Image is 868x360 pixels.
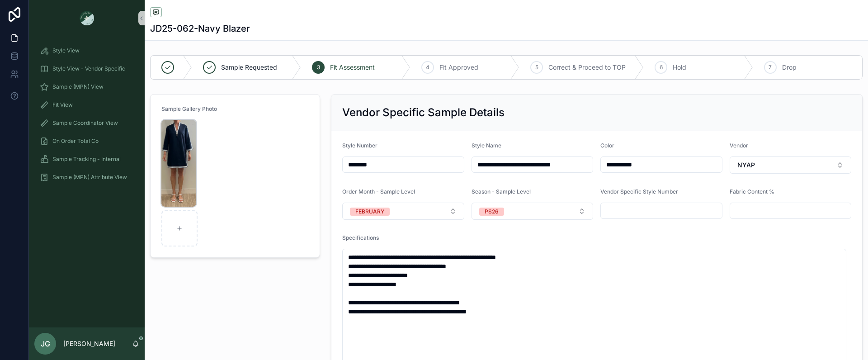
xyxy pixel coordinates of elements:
span: Sample Coordinator View [52,119,118,127]
a: On Order Total Co [34,133,139,149]
button: Select Button [342,203,464,220]
button: Select Button [472,203,594,220]
span: Correct & Proceed to TOP [548,63,626,72]
div: FEBRUARY [355,208,384,216]
div: PS26 [485,208,499,216]
span: Sample Requested [221,63,277,72]
span: JG [41,338,50,349]
span: 7 [769,64,772,71]
span: Hold [673,63,686,72]
span: Drop [782,63,797,72]
span: 3 [317,64,320,71]
span: Vendor Specific Style Number [600,188,678,195]
span: Season - Sample Level [472,188,531,195]
span: Sample Tracking - Internal [52,156,121,163]
span: Color [600,142,614,149]
a: Sample Coordinator View [34,115,139,131]
span: Style View - Vendor Specific [52,65,125,72]
span: 5 [535,64,538,71]
a: Sample Tracking - Internal [34,151,139,167]
span: Sample (MPN) View [52,83,104,90]
span: Fit Approved [439,63,478,72]
h1: JD25-062-Navy Blazer [150,22,250,35]
span: Fit View [52,101,73,109]
span: Specifications [342,234,379,241]
a: Fit View [34,97,139,113]
span: 6 [660,64,663,71]
span: Style Name [472,142,501,149]
a: Style View - Vendor Specific [34,61,139,77]
button: Select Button [730,156,852,174]
span: Style View [52,47,80,54]
span: Fabric Content % [730,188,774,195]
a: Sample (MPN) Attribute View [34,169,139,185]
span: Vendor [730,142,748,149]
span: On Order Total Co [52,137,99,145]
span: NYAP [737,161,755,170]
span: Sample Gallery Photo [161,105,217,112]
img: App logo [80,11,94,25]
span: 4 [426,64,429,71]
p: [PERSON_NAME] [63,339,115,348]
a: Style View [34,43,139,59]
span: Order Month - Sample Level [342,188,415,195]
span: Sample (MPN) Attribute View [52,174,127,181]
img: Screenshot-2025-08-01-at-12.11.35-PM.png [161,120,196,207]
div: scrollable content [29,36,145,197]
a: Sample (MPN) View [34,79,139,95]
span: Style Number [342,142,377,149]
span: Fit Assessment [330,63,375,72]
h2: Vendor Specific Sample Details [342,105,505,120]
